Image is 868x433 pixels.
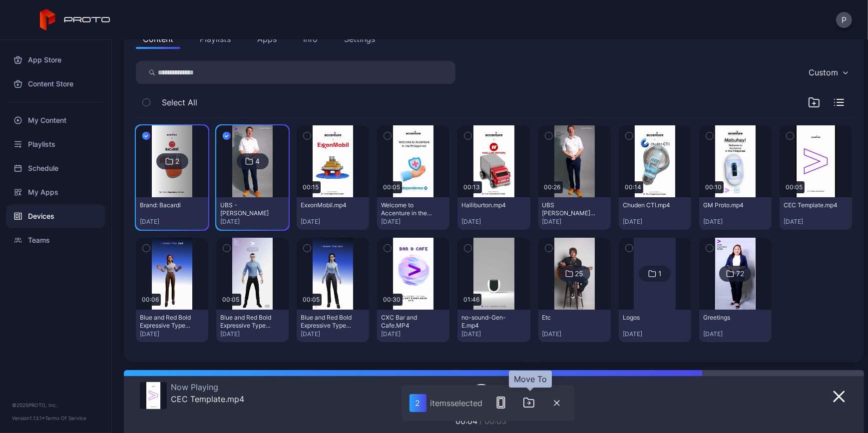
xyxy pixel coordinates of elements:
div: CEC Template.mp4 [784,201,839,209]
div: [DATE] [703,218,768,226]
button: Greetings[DATE] [699,310,772,342]
button: Blue and Red Bold Expressive Type Gadgets Static Snapchat Snap Ad.mp4[DATE] [297,310,369,342]
div: 72 [736,269,744,278]
div: Now Playing [171,382,244,392]
div: Etc [542,314,597,322]
div: [DATE] [140,218,204,226]
button: Welcome to Accenture in the [GEOGRAPHIC_DATA]!.mp4[DATE] [377,197,449,230]
div: GM Proto.mp4 [703,201,758,209]
div: Move To [509,371,552,388]
div: [DATE] [703,330,768,338]
button: no-sound-Gen-E.mp4[DATE] [457,310,530,342]
button: CXC Bar and Cafe.MP4[DATE] [377,310,449,342]
div: [DATE] [381,330,445,338]
span: 00:04 [455,416,477,426]
div: 4 [255,157,260,166]
div: [DATE] [461,218,526,226]
div: [DATE] [140,330,204,338]
div: Halliburton.mp4 [461,201,516,209]
span: / [479,416,482,426]
div: [DATE] [623,330,687,338]
button: ExxonMobil.mp4[DATE] [297,197,369,230]
div: Blue and Red Bold Expressive Type Gadgets Static Snapchat Snap Ad.mp4 [301,314,356,330]
div: ExxonMobil.mp4 [301,201,356,209]
div: 25 [575,269,584,278]
span: Select All [162,96,197,108]
div: Welcome to Accenture in the Philippines!.mp4 [381,201,436,217]
button: Blue and Red Bold Expressive Type Gadgets Static Snapchat Snap Ad-3.mp4[DATE] [136,310,208,342]
a: My Content [6,108,105,132]
a: Terms Of Service [45,415,86,421]
button: Blue and Red Bold Expressive Type Gadgets Static Snapchat Snap Ad-2.mp4[DATE] [216,310,289,342]
div: [DATE] [220,330,285,338]
div: [DATE] [381,218,445,226]
a: Devices [6,204,105,228]
a: App Store [6,48,105,72]
div: CXC Bar and Cafe.MP4 [381,314,436,330]
div: UBS Ryan v2.mp4 [542,201,597,217]
div: [DATE] [301,330,365,338]
button: CEC Template.mp4[DATE] [780,197,852,230]
div: [DATE] [461,330,526,338]
div: [DATE] [542,218,607,226]
span: Version 1.13.1 • [12,415,45,421]
div: 2 [175,157,179,166]
div: © 2025 PROTO, Inc. [12,401,99,409]
a: Schedule [6,156,105,180]
a: Content Store [6,72,105,96]
div: no-sound-Gen-E.mp4 [461,314,516,330]
div: Blue and Red Bold Expressive Type Gadgets Static Snapchat Snap Ad-2.mp4 [220,314,275,330]
button: Halliburton.mp4[DATE] [457,197,530,230]
div: UBS - Ryan [220,201,275,217]
button: Logos[DATE] [619,310,691,342]
div: 1 [658,269,662,278]
div: CEC Template.mp4 [171,394,244,404]
div: [DATE] [220,218,285,226]
button: Custom [804,61,852,84]
button: UBS - [PERSON_NAME][DATE] [216,197,289,230]
div: Logos [623,314,678,322]
a: Playlists [6,132,105,156]
div: Greetings [703,314,758,322]
div: Chuden CTI.mp4 [623,201,678,209]
button: Etc[DATE] [538,310,611,342]
button: UBS [PERSON_NAME] v2.mp4[DATE] [538,197,611,230]
button: P [836,12,852,28]
div: Brand: Bacardi [140,201,195,209]
a: My Apps [6,180,105,204]
button: GM Proto.mp4[DATE] [699,197,772,230]
div: [DATE] [542,330,607,338]
button: Brand: Bacardi[DATE] [136,197,208,230]
a: Teams [6,228,105,252]
span: 00:05 [484,416,506,426]
div: [DATE] [623,218,687,226]
div: 2 [410,394,427,412]
div: [DATE] [301,218,365,226]
div: Custom [809,67,838,77]
div: item s selected [431,398,483,408]
div: [DATE] [784,218,848,226]
button: Chuden CTI.mp4[DATE] [619,197,691,230]
div: Blue and Red Bold Expressive Type Gadgets Static Snapchat Snap Ad-3.mp4 [140,314,195,330]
